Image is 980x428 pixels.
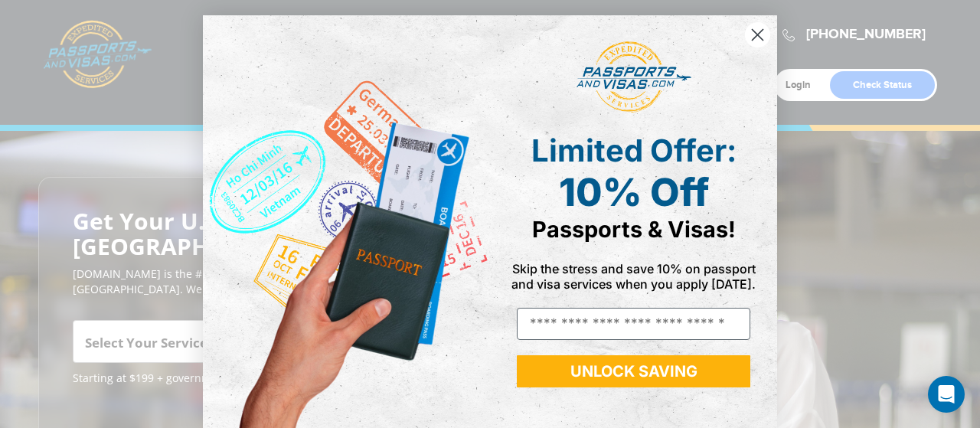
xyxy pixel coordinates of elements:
[532,216,736,243] span: Passports & Visas!
[744,21,771,48] button: Close dialog
[577,41,691,113] img: passports and visas
[928,376,965,413] div: Open Intercom Messenger
[517,355,750,387] button: UNLOCK SAVING
[531,132,737,169] span: Limited Offer:
[511,261,756,292] span: Skip the stress and save 10% on passport and visa services when you apply [DATE].
[559,169,709,215] span: 10% Off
